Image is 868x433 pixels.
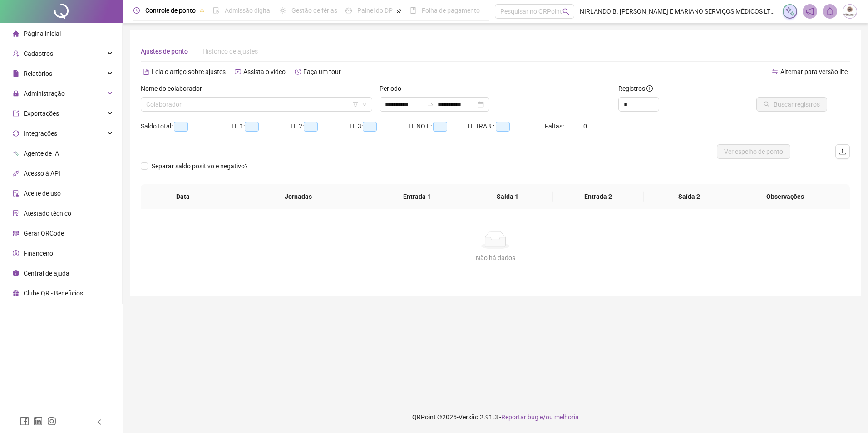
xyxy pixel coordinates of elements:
[350,121,409,132] div: HE 3:
[427,101,434,108] span: swap-right
[24,250,53,257] span: Financeiro
[468,121,545,132] div: H. TRAB.:
[34,417,43,426] span: linkedin
[13,290,19,296] span: gift
[13,50,19,57] span: user-add
[24,150,59,157] span: Agente de IA
[422,7,480,14] span: Folha de pagamento
[145,7,196,14] span: Controle de ponto
[235,69,241,75] span: youtube
[123,401,868,433] footer: QRPoint © 2025 - 2.91.3 -
[141,184,225,209] th: Data
[225,7,271,14] span: Admissão digital
[152,253,839,263] div: Não há dados
[13,270,19,276] span: info-circle
[141,121,232,132] div: Saldo total:
[141,48,188,55] span: Ajustes de ponto
[353,102,358,107] span: filter
[717,144,790,159] button: Ver espelho de ponto
[13,30,19,37] span: home
[357,7,393,14] span: Painel do DP
[295,69,301,75] span: history
[152,68,226,75] span: Leia o artigo sobre ajustes
[291,7,337,14] span: Gestão de férias
[13,130,19,137] span: sync
[20,417,29,426] span: facebook
[243,68,286,75] span: Assista o vídeo
[646,85,653,92] span: info-circle
[826,7,834,15] span: bell
[13,230,19,236] span: qrcode
[141,84,208,93] label: Nome do colaborador
[143,69,149,75] span: file-text
[462,184,553,209] th: Saída 1
[806,7,814,15] span: notification
[496,122,510,132] span: --:--
[562,8,569,15] span: search
[232,121,291,132] div: HE 1:
[24,210,71,217] span: Atestado técnico
[843,5,857,18] img: 19775
[772,69,778,75] span: swap
[363,122,377,132] span: --:--
[433,122,447,132] span: --:--
[501,413,579,421] span: Reportar bug e/ou melhoria
[618,84,653,93] span: Registros
[13,190,19,197] span: audit
[785,6,795,16] img: sparkle-icon.fc2bf0ac1784a2077858766a79e2daf3.svg
[24,50,53,57] span: Cadastros
[13,170,19,177] span: api
[24,110,59,117] span: Exportações
[24,190,61,197] span: Aceite de uso
[553,184,644,209] th: Entrada 2
[756,97,827,112] button: Buscar registros
[362,102,367,107] span: down
[410,7,416,14] span: book
[459,413,478,421] span: Versão
[345,7,352,14] span: dashboard
[213,7,219,14] span: file-done
[24,130,57,137] span: Integrações
[199,8,205,14] span: pushpin
[24,70,52,77] span: Relatórios
[24,90,65,97] span: Administração
[280,7,286,14] span: sun
[96,419,103,425] span: left
[133,7,140,14] span: clock-circle
[409,121,468,132] div: H. NOT.:
[13,90,19,97] span: lock
[13,70,19,77] span: file
[371,184,462,209] th: Entrada 1
[245,122,259,132] span: --:--
[291,121,350,132] div: HE 2:
[148,161,252,171] span: Separar saldo positivo e negativo?
[24,290,83,297] span: Clube QR - Beneficios
[545,123,565,130] span: Faltas:
[396,8,402,14] span: pushpin
[13,110,19,117] span: export
[427,101,434,108] span: to
[174,122,188,132] span: --:--
[13,210,19,216] span: solution
[47,417,56,426] span: instagram
[24,170,60,177] span: Acesso à API
[735,192,836,202] span: Observações
[380,84,407,93] label: Período
[225,184,371,209] th: Jornadas
[13,250,19,256] span: dollar
[24,30,61,37] span: Página inicial
[24,270,69,277] span: Central de ajuda
[580,6,777,16] span: NIRLANDO B. [PERSON_NAME] E MARIANO SERVIÇOS MÉDICOS LTDA
[202,48,258,55] span: Histórico de ajustes
[303,68,341,75] span: Faça um tour
[644,184,735,209] th: Saída 2
[24,230,64,237] span: Gerar QRCode
[583,123,587,130] span: 0
[304,122,318,132] span: --:--
[839,148,846,155] span: upload
[728,184,843,209] th: Observações
[780,68,848,75] span: Alternar para versão lite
